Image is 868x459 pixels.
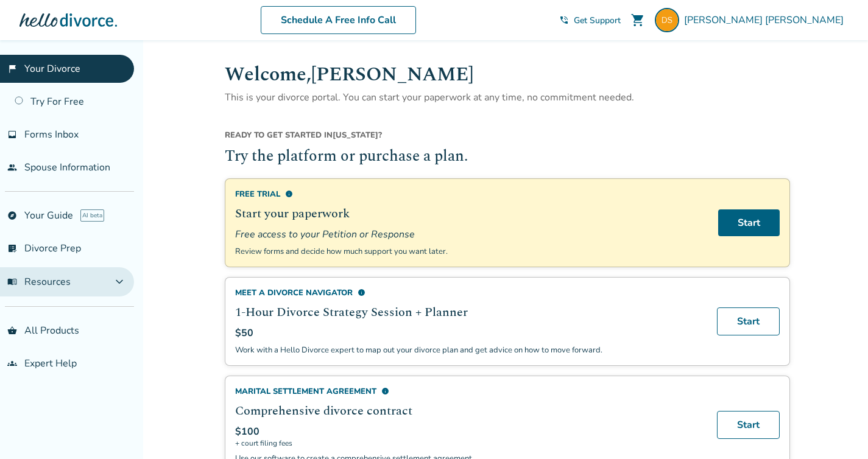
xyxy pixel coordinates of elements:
h2: Try the platform or purchase a plan. [225,145,790,169]
iframe: Chat Widget [807,401,868,459]
p: Work with a Hello Divorce expert to map out your divorce plan and get advice on how to move forward. [235,345,702,356]
span: $100 [235,425,259,438]
h1: Welcome, [PERSON_NAME] [225,60,790,89]
span: explore [7,211,17,220]
h2: 1-Hour Divorce Strategy Session + Planner [235,303,702,321]
a: phone_in_talkGet Support [559,15,621,26]
div: Meet a divorce navigator [235,287,702,298]
span: inbox [7,130,17,139]
span: groups [7,359,17,368]
a: Schedule A Free Info Call [261,6,416,34]
span: people [7,163,17,172]
span: Resources [7,275,71,289]
span: [PERSON_NAME] [PERSON_NAME] [684,13,849,27]
span: Ready to get started in [225,130,333,141]
a: Start [717,307,780,335]
a: Start [718,209,780,236]
span: $50 [235,326,253,340]
div: [US_STATE] ? [225,130,790,145]
span: info [381,387,389,395]
span: + court filing fees [235,438,702,448]
div: Free Trial [235,189,704,200]
span: info [358,289,365,296]
span: Forms Inbox [24,128,79,141]
span: list_alt_check [7,244,17,253]
img: dswezey2+portal1@gmail.com [655,8,679,32]
h2: Start your paperwork [235,205,704,223]
span: AI beta [80,209,104,222]
p: This is your divorce portal. You can start your paperwork at any time, no commitment needed. [225,89,790,105]
span: phone_in_talk [559,15,569,25]
a: Start [717,411,780,439]
span: Free access to your Petition or Response [235,228,704,241]
div: Marital Settlement Agreement [235,386,702,397]
p: Review forms and decide how much support you want later. [235,246,704,257]
h2: Comprehensive divorce contract [235,402,702,420]
span: info [285,190,293,198]
span: flag_2 [7,64,17,74]
span: shopping_cart [630,13,645,27]
span: shopping_basket [7,326,17,335]
span: expand_more [112,275,127,289]
span: Get Support [574,15,621,26]
span: menu_book [7,277,17,287]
